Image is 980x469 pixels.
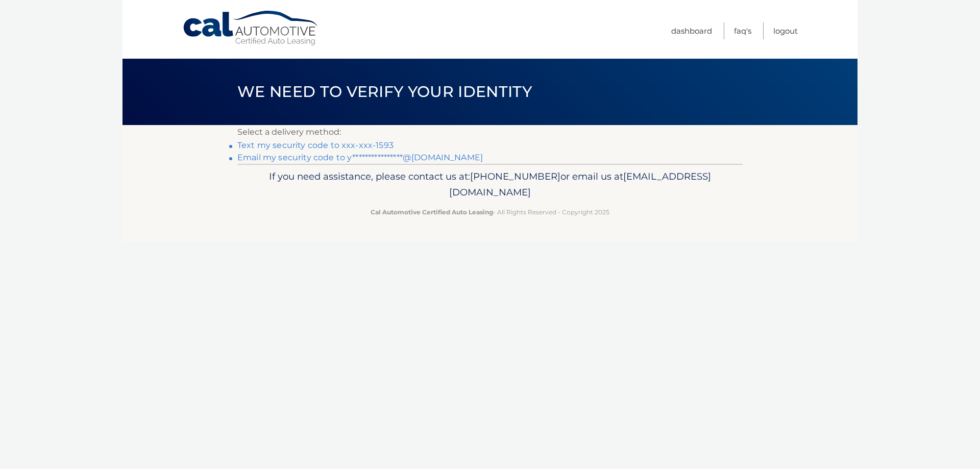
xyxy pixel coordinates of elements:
a: Text my security code to xxx-xxx-1593 [237,140,394,150]
a: Cal Automotive [182,10,320,46]
a: FAQ's [734,22,751,39]
p: Select a delivery method: [237,125,743,139]
a: Dashboard [671,22,712,39]
p: If you need assistance, please contact us at: or email us at [244,168,736,201]
span: We need to verify your identity [237,82,532,101]
a: Logout [773,22,798,39]
strong: Cal Automotive Certified Auto Leasing [371,208,493,216]
p: - All Rights Reserved - Copyright 2025 [244,207,736,217]
span: [PHONE_NUMBER] [470,170,560,182]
